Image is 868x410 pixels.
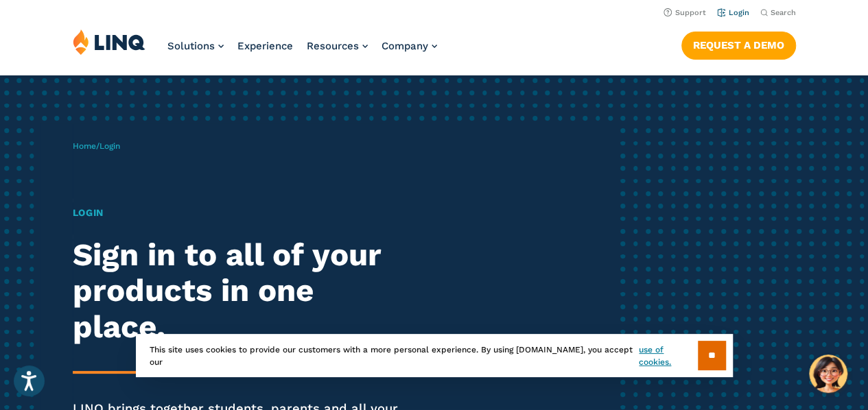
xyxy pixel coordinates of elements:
a: Resources [307,40,368,52]
a: Solutions [167,40,224,52]
a: Home [73,141,96,151]
a: Request a Demo [681,32,796,59]
button: Open Search Bar [760,8,796,18]
span: Solutions [167,40,215,52]
span: / [73,141,120,151]
nav: Button Navigation [681,29,796,59]
a: Login [717,8,749,17]
a: use of cookies. [639,343,697,368]
img: LINQ | K‑12 Software [73,29,145,55]
h2: Sign in to all of your products in one place. [73,237,407,346]
span: Login [99,141,120,151]
button: Hello, have a question? Let’s chat. [809,354,847,393]
span: Search [771,8,796,17]
span: Company [382,40,428,52]
nav: Primary Navigation [167,29,437,74]
a: Support [664,8,706,17]
div: This site uses cookies to provide our customers with a more personal experience. By using [DOMAIN... [136,334,733,377]
a: Experience [237,40,293,52]
a: Company [382,40,437,52]
h1: Login [73,206,407,220]
span: Resources [307,40,359,52]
